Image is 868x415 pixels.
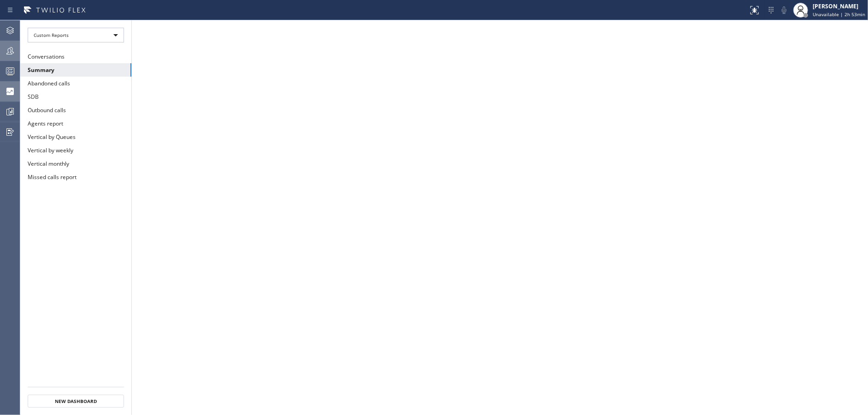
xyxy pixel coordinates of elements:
button: Vertical by Queues [20,130,131,144]
iframe: dashboard_b794bedd1109 [132,20,868,415]
button: SDB [20,90,131,103]
button: Conversations [20,50,131,63]
button: Agents report [20,117,131,130]
button: Outbound calls [20,103,131,117]
button: Vertical by weekly [20,144,131,157]
button: Mute [778,4,791,17]
button: Missed calls report [20,170,131,184]
span: Unavailable | 2h 53min [813,11,865,18]
div: Custom Reports [28,28,124,42]
button: New Dashboard [28,395,124,408]
div: [PERSON_NAME] [813,2,865,10]
button: Summary [20,63,131,77]
button: Vertical monthly [20,157,131,170]
button: Abandoned calls [20,77,131,90]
